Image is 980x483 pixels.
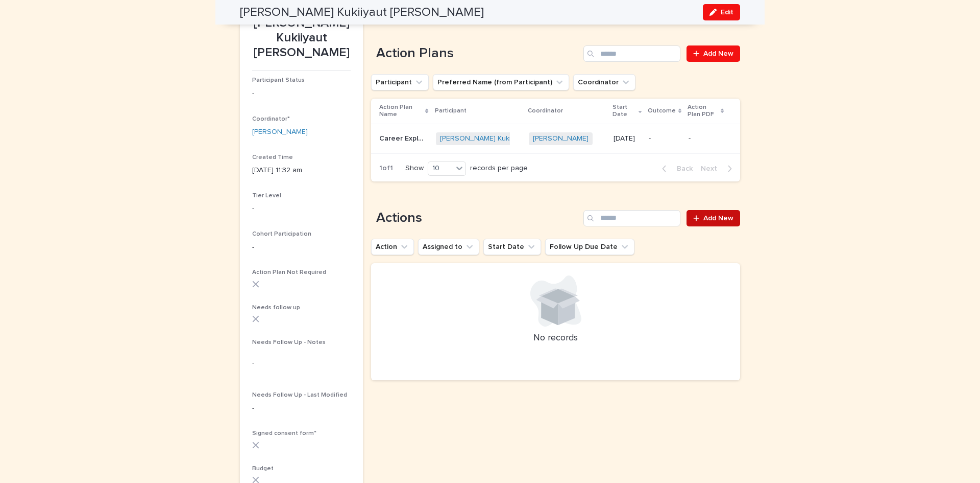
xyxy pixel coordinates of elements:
span: Participant Status [252,77,305,83]
button: Participant [371,74,429,90]
p: Career Exploration [379,132,430,143]
button: Coordinator [573,74,635,90]
button: Start Date [483,239,541,255]
span: Add New [703,215,733,222]
h2: [PERSON_NAME] Kukiiyaut [PERSON_NAME] [240,5,484,20]
tr: Career ExplorationCareer Exploration [PERSON_NAME] Kukiiyaut [PERSON_NAME] [PERSON_NAME] [DATE]-- [371,124,740,153]
p: Participant [435,105,467,117]
p: Action Plan PDF [688,102,718,121]
a: Add New [687,45,740,62]
span: Needs Follow Up - Last Modified [252,392,347,398]
input: Search [583,45,680,62]
p: - [252,242,351,253]
p: - [689,134,724,143]
button: Back [654,164,697,173]
button: Follow Up Due Date [545,239,634,255]
a: [PERSON_NAME] [252,127,308,137]
p: Outcome [648,105,676,117]
button: Assigned to [418,239,479,255]
a: Add New [687,210,740,226]
input: Search [583,210,680,226]
span: Back [671,165,693,172]
span: Action Plan Not Required [252,269,326,275]
a: [PERSON_NAME] [533,134,589,143]
button: Edit [703,4,740,20]
span: Tier Level [252,193,281,199]
p: [DATE] 11:32 am [252,165,351,176]
button: Preferred Name (from Participant) [433,74,569,90]
p: Show [405,164,424,173]
span: Created Time [252,154,293,160]
p: [PERSON_NAME] Kukiiyaut [PERSON_NAME] [252,16,351,60]
p: - [252,203,351,214]
span: Coordinator* [252,116,290,122]
span: Edit [721,9,733,16]
p: [DATE] [614,134,641,143]
span: Budget [252,466,274,472]
h1: Action Plans [371,45,579,62]
p: - [252,358,351,369]
span: Add New [703,50,733,57]
span: Needs follow up [252,305,300,311]
p: records per page [470,164,528,173]
span: Signed consent form* [252,430,316,436]
p: - [649,134,680,143]
p: Coordinator [528,105,563,117]
p: 1 of 1 [371,156,401,181]
p: Start Date [612,102,636,121]
a: [PERSON_NAME] Kukiiyaut [PERSON_NAME] [440,134,584,143]
p: - [252,403,351,414]
p: - [252,88,351,99]
button: Next [697,164,740,173]
span: Next [701,165,723,172]
h1: Actions [371,210,579,226]
span: Cohort Participation [252,231,311,237]
p: No records [383,333,728,344]
span: Needs Follow Up - Notes [252,339,326,346]
button: Action [371,239,414,255]
div: 10 [428,163,453,174]
p: Action Plan Name [379,102,423,121]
